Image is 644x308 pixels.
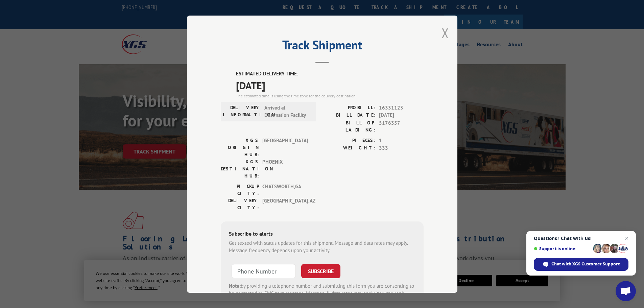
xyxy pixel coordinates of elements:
span: Arrived at Destination Facility [264,104,310,119]
span: Support is online [534,246,591,251]
label: PICKUP CITY: [221,183,259,197]
span: [GEOGRAPHIC_DATA] , AZ [262,197,308,211]
label: WEIGHT: [322,144,376,152]
span: [DATE] [236,77,424,93]
span: Chat with XGS Customer Support [551,261,620,267]
label: BILL DATE: [322,112,376,119]
a: Open chat [616,281,636,301]
span: [GEOGRAPHIC_DATA] [262,137,308,158]
label: PIECES: [322,137,376,144]
strong: Note: [229,282,241,289]
label: DELIVERY INFORMATION: [223,104,261,119]
div: Subscribe to alerts [229,229,415,239]
h2: Track Shipment [221,40,424,53]
label: ESTIMATED DELIVERY TIME: [236,70,424,78]
span: 16331123 [379,104,424,112]
div: by providing a telephone number and submitting this form you are consenting to be contacted by SM... [229,282,415,305]
label: BILL OF LADING: [322,119,376,133]
span: 1 [379,137,424,144]
div: The estimated time is using the time zone for the delivery destination. [236,93,424,99]
input: Phone Number [232,264,296,278]
label: XGS DESTINATION HUB: [221,158,259,179]
label: XGS ORIGIN HUB: [221,137,259,158]
button: Close modal [442,24,449,42]
span: PHOENIX [262,158,308,179]
span: 5176357 [379,119,424,133]
span: Chat with XGS Customer Support [534,258,628,271]
label: DELIVERY CITY: [221,197,259,211]
span: CHATSWORTH , GA [262,183,308,197]
span: [DATE] [379,112,424,119]
span: Questions? Chat with us! [534,236,628,241]
button: SUBSCRIBE [301,264,340,278]
span: 333 [379,144,424,152]
label: PROBILL: [322,104,376,112]
div: Get texted with status updates for this shipment. Message and data rates may apply. Message frequ... [229,239,415,254]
